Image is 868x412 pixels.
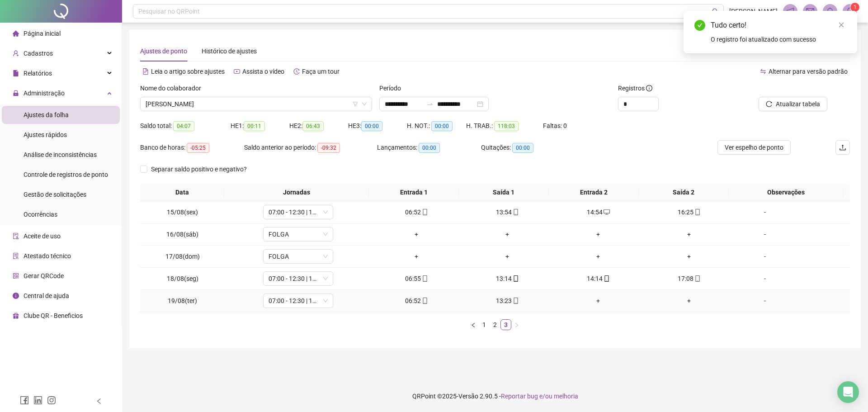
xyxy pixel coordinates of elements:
span: 04:07 [173,121,194,131]
div: HE 2: [289,121,348,131]
span: Clube QR - Beneficios [24,312,83,319]
span: left [471,322,476,328]
span: gift [13,313,19,319]
span: mobile [512,209,519,215]
div: Banco de horas: [140,142,244,153]
label: Nome do colaborador [140,83,207,93]
span: swap [760,68,766,75]
span: 17/08(dom) [165,253,200,260]
span: -05:25 [187,143,209,153]
span: 06:43 [302,121,324,131]
span: desktop [603,209,610,215]
span: Aceite de uso [24,232,61,240]
span: 118:03 [494,121,519,131]
span: youtube [234,68,240,75]
span: bell [826,7,834,15]
span: swap-right [426,100,434,108]
div: + [647,296,731,306]
span: Gerar QRCode [24,272,64,279]
div: + [557,251,640,261]
div: + [466,251,549,261]
sup: Atualize o seu contato no menu Meus Dados [850,3,859,12]
th: Saída 2 [639,184,729,201]
span: left [96,398,102,404]
span: 00:00 [361,121,382,131]
a: 1 [479,320,489,330]
span: reload [766,101,772,107]
button: Atualizar tabela [759,97,827,111]
span: 18/08(seg) [167,275,198,282]
span: mobile [693,275,701,282]
span: down [323,298,328,303]
div: - [738,229,792,239]
span: down [323,232,328,237]
span: solution [13,253,19,259]
span: 16/08(sáb) [166,231,198,238]
span: mobile [421,298,428,304]
div: H. TRAB.: [466,121,543,131]
span: Leia o artigo sobre ajustes [151,68,225,75]
span: Versão [458,393,478,400]
div: 16:25 [647,207,731,217]
span: Central de ajuda [24,292,69,299]
li: 1 [479,319,490,330]
span: down [323,276,328,281]
span: 00:00 [512,143,533,153]
span: Faltas: 0 [543,122,567,129]
span: down [323,254,328,259]
span: 07:00 - 12:30 | 13:30 - 16:00 [269,205,328,219]
span: Administração [24,90,65,97]
label: Período [379,83,407,93]
span: close [838,22,844,28]
div: 06:52 [375,296,458,306]
div: Ajustes de ponto [140,46,187,56]
span: 00:00 [419,143,440,153]
span: 00:00 [431,121,453,131]
span: Ajustes da folha [24,111,69,118]
span: file-text [142,68,149,75]
span: STELLA NASCIMENTO DA ROCHA [146,97,367,111]
span: 1 [854,4,857,10]
button: left [468,319,479,330]
li: 3 [500,319,511,330]
span: Reportar bug e/ou melhoria [501,393,578,400]
span: filter [353,101,358,107]
span: Página inicial [24,30,61,37]
span: mobile [603,275,610,282]
span: user-add [13,50,19,57]
span: 07:00 - 12:30 | 13:30 - 17:00 [269,294,328,308]
div: 17:08 [647,274,731,284]
div: H. NOT.: [407,121,466,131]
img: 35710 [843,5,857,18]
div: 14:54 [557,207,640,217]
span: 00:11 [244,121,265,131]
span: Observações [732,187,840,197]
div: Saldo total: [140,121,231,131]
span: lock [13,90,19,96]
div: 14:14 [557,274,640,284]
span: to [426,100,434,108]
div: - [738,274,792,284]
span: Faça um tour [302,68,340,75]
span: -09:32 [317,143,340,153]
div: O registro foi atualizado com sucesso [711,34,846,44]
div: HE 3: [348,121,407,131]
span: down [323,209,328,215]
span: [PERSON_NAME] [729,6,778,16]
span: audit [13,233,19,239]
a: 2 [490,320,500,330]
span: Separar saldo positivo e negativo? [147,164,250,174]
li: 2 [490,319,500,330]
div: + [557,229,640,239]
div: + [647,229,731,239]
span: Alternar para versão padrão [769,68,848,75]
div: Quitações: [481,142,570,153]
div: 13:14 [466,274,549,284]
span: FOLGA [269,250,328,263]
span: home [13,30,19,37]
span: 19/08(ter) [168,297,197,304]
span: mobile [421,209,428,215]
th: Saída 1 [459,184,549,201]
span: Assista o vídeo [242,68,284,75]
span: Cadastros [24,50,53,57]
